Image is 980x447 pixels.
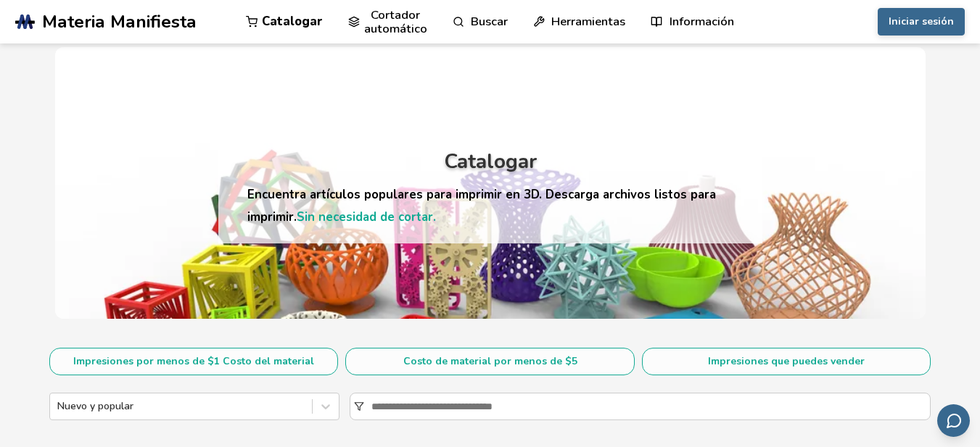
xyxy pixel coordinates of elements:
font: Buscar [471,13,508,30]
button: Impresiones por menos de $1 Costo del material [49,348,339,375]
font: Cortador automático [364,7,427,37]
a: Sin necesidad de cortar. [297,209,436,225]
font: Catalogar [444,148,537,175]
font: Encuentra artículos populares para imprimir en 3D. Descarga archivos listos para imprimir. [247,186,716,225]
button: Iniciar sesión [878,8,965,35]
button: Enviar comentarios por correo electrónico [937,404,970,437]
font: Herramientas [551,13,625,30]
font: Materia Manifiesta [42,9,197,34]
font: Catalogar [262,13,323,30]
font: Información [670,13,734,30]
font: Impresiones por menos de $1 Costo del material [73,354,314,368]
button: Impresiones que puedes vender [642,348,931,375]
font: Impresiones que puedes vender [708,354,865,368]
input: Nuevo y popular [57,401,60,412]
font: Iniciar sesión [889,14,954,28]
button: Costo de material por menos de $5 [345,348,635,375]
font: Costo de material por menos de $5 [403,354,577,368]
